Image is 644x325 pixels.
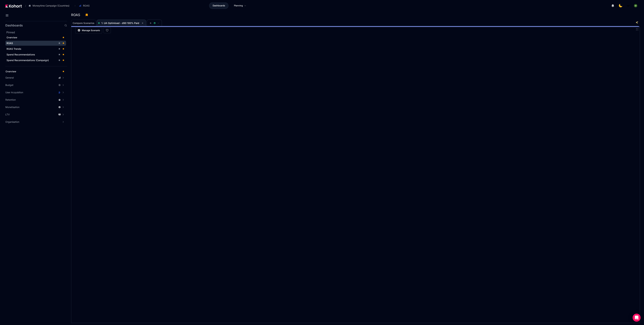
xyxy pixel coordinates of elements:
a: ROAS Trends [5,46,66,51]
span: Manage Scenario [82,29,100,32]
span: LTV [5,113,10,116]
span: Retention [5,98,16,101]
a: ROAS [5,41,66,46]
span: General [5,76,14,79]
button: Fullscreen [636,28,638,31]
span: Planning [234,4,243,7]
span: Compare Scenarios [73,22,94,24]
span: Spend Recommendations (Campaign) [7,59,49,62]
span: ROAS Trends [7,47,21,50]
span: ROAS [83,4,90,7]
a: Spend Recommendations (Campaign) [5,58,66,63]
span: Moneytime Campaign (Countries) [33,4,69,7]
span: Overview [7,36,17,39]
a: Overview [4,69,66,74]
span: Monetisation [5,105,19,109]
a: Dashboards [209,3,228,9]
img: Kohort logo [5,5,22,8]
img: logo_MoneyTimeLogo_1_20250619094856634230.png [627,4,630,7]
span: ROAS [7,42,13,45]
a: Manage Scenario [75,27,102,33]
span: Organisation [5,120,19,124]
a: Spend Recommendations [5,52,66,57]
span: Overview [6,70,16,73]
span: 1. UA Optimised - d90 100% Paid [101,22,139,24]
span: / [22,4,26,8]
h2: Dashboards [5,24,23,27]
div: Open Intercom Messenger [633,314,641,322]
button: Moneytime Campaign (Countries) [27,3,73,9]
span: › [74,4,76,7]
span: Budget [5,83,13,87]
span: Spend Recommendations [7,53,35,56]
a: Overview [5,35,66,40]
h3: ROAS [71,13,82,17]
h2: Pinned [6,30,67,34]
a: Planning [230,3,250,9]
span: User Acquisition [5,91,23,94]
button: ROAS [77,3,93,9]
span: Dashboards [213,4,225,7]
